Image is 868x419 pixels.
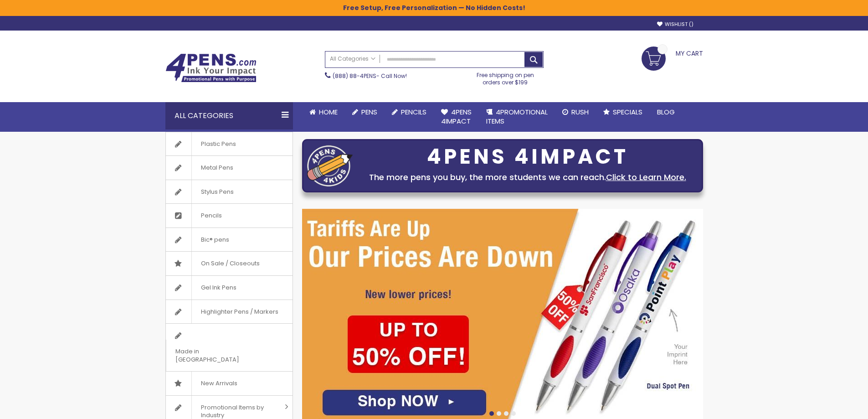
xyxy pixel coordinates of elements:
span: On Sale / Closeouts [191,252,269,275]
a: Pencils [385,102,434,122]
span: New Arrivals [191,372,247,395]
span: Bic® pens [191,228,238,252]
span: Rush [571,107,589,117]
div: 4PENS 4IMPACT [357,147,698,166]
div: Free shipping on pen orders over $199 [467,68,544,86]
span: Home [319,107,338,117]
a: New Arrivals [166,372,293,395]
span: Made in [GEOGRAPHIC_DATA] [166,340,270,371]
img: four_pen_logo.png [307,145,353,186]
div: All Categories [165,102,293,129]
a: Plastic Pens [166,132,293,156]
a: 4Pens4impact [434,102,479,132]
a: Rush [555,102,596,122]
span: Pencils [191,204,231,228]
span: Gel Ink Pens [191,276,246,300]
a: Gel Ink Pens [166,276,293,300]
a: Blog [650,102,682,122]
span: Blog [657,107,675,117]
a: Pens [345,102,385,122]
span: 4Pens 4impact [441,107,472,126]
a: 4PROMOTIONALITEMS [479,102,555,132]
span: Pencils [401,107,426,117]
a: Specials [596,102,650,122]
span: Pens [361,107,377,117]
span: 4PROMOTIONAL ITEMS [486,107,548,126]
span: Specials [613,107,642,117]
span: Plastic Pens [191,132,245,156]
a: Wishlist [657,21,693,28]
a: Pencils [166,204,293,228]
span: Stylus Pens [191,180,243,204]
span: Metal Pens [191,156,242,180]
span: All Categories [330,55,375,62]
a: Stylus Pens [166,180,293,204]
img: 4Pens Custom Pens and Promotional Products [165,53,257,83]
span: Highlighter Pens / Markers [191,300,288,324]
a: Home [302,102,345,122]
a: Highlighter Pens / Markers [166,300,293,324]
a: Metal Pens [166,156,293,180]
a: On Sale / Closeouts [166,252,293,275]
div: The more pens you buy, the more students we can reach. [357,171,698,184]
a: Made in [GEOGRAPHIC_DATA] [166,324,293,371]
a: Click to Learn More. [606,171,686,183]
a: Bic® pens [166,228,293,252]
a: (888) 88-4PENS [333,72,376,80]
span: - Call Now! [333,72,407,80]
a: All Categories [325,52,380,67]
